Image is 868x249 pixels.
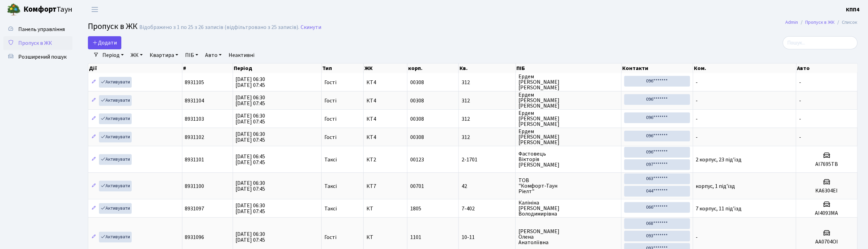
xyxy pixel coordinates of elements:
[462,235,513,240] span: 10-11
[516,63,622,73] th: ПІБ
[366,116,404,122] span: КТ4
[786,19,798,26] a: Admin
[236,230,265,244] span: [DATE] 06:30 [DATE] 07:45
[835,19,858,26] li: Список
[799,239,855,245] h5: AA0704OI
[236,153,265,166] span: [DATE] 06:45 [DATE] 07:45
[696,182,735,190] span: корпус, 1 під'їзд
[846,6,860,13] b: КПП4
[226,49,257,61] a: Неактивні
[99,232,132,242] a: Активувати
[462,157,513,162] span: 2-1701
[301,24,321,31] a: Скинути
[86,4,103,15] button: Переключити навігацію
[324,183,337,189] span: Таксі
[366,157,404,162] span: КТ2
[775,15,868,30] nav: breadcrumb
[185,156,204,163] span: 8931101
[364,63,407,73] th: ЖК
[366,206,404,211] span: КТ
[407,63,459,73] th: корп.
[185,79,204,86] span: 8931105
[182,49,201,61] a: ПІБ
[518,200,618,217] span: Калініна [PERSON_NAME] Володимирівна
[99,132,132,142] a: Активувати
[88,63,182,73] th: Дії
[799,133,801,141] span: -
[185,205,204,212] span: 8931097
[324,116,336,122] span: Гості
[185,115,204,123] span: 8931103
[324,235,336,240] span: Гості
[185,182,204,190] span: 8931100
[324,80,336,85] span: Гості
[410,97,424,104] span: 00308
[128,49,145,61] a: ЖК
[696,156,742,163] span: 2 корпус, 23 під'їзд
[99,181,132,191] a: Активувати
[696,205,742,212] span: 7 корпус, 11 під'їзд
[806,19,835,26] a: Пропуск в ЖК
[23,4,57,15] b: Комфорт
[799,79,801,86] span: -
[518,178,618,194] span: ТОВ "Комфорт-Таун Ріелт"
[518,92,618,109] span: Ердем [PERSON_NAME] [PERSON_NAME]
[236,76,265,89] span: [DATE] 06:30 [DATE] 07:45
[518,74,618,90] span: Ердем [PERSON_NAME] [PERSON_NAME]
[236,130,265,144] span: [DATE] 06:30 [DATE] 07:45
[233,63,322,73] th: Період
[366,183,404,189] span: КТ7
[410,115,424,123] span: 00308
[18,39,52,47] span: Пропуск в ЖК
[462,206,513,211] span: 7-402
[147,49,181,61] a: Квартира
[622,63,694,73] th: Контакти
[18,26,65,33] span: Панель управління
[366,80,404,85] span: КТ4
[459,63,516,73] th: Кв.
[100,49,127,61] a: Період
[696,97,698,104] span: -
[799,97,801,104] span: -
[3,50,72,64] a: Розширений пошук
[182,63,233,73] th: #
[783,36,858,49] input: Пошук...
[799,161,855,168] h5: АІ7695ТВ
[3,36,72,50] a: Пропуск в ЖК
[693,63,796,73] th: Ком.
[92,39,117,47] span: Додати
[518,129,618,145] span: Ердем [PERSON_NAME] [PERSON_NAME]
[696,115,698,123] span: -
[518,110,618,127] span: Ердем [PERSON_NAME] [PERSON_NAME]
[366,98,404,103] span: КТ4
[462,98,513,103] span: 312
[846,6,860,14] a: КПП4
[797,63,858,73] th: Авто
[99,113,132,124] a: Активувати
[799,188,855,194] h5: KA6304EI
[518,151,618,168] span: Фастовець Вікторія [PERSON_NAME]
[410,79,424,86] span: 00308
[410,133,424,141] span: 00308
[462,135,513,140] span: 312
[410,182,424,190] span: 00701
[18,53,67,61] span: Розширений пошук
[410,233,421,241] span: 1101
[23,4,72,16] span: Таун
[462,80,513,85] span: 312
[322,63,364,73] th: Тип
[462,183,513,189] span: 42
[99,154,132,165] a: Активувати
[185,133,204,141] span: 8931102
[202,49,224,61] a: Авто
[410,156,424,163] span: 00123
[366,135,404,140] span: КТ4
[324,135,336,140] span: Гості
[799,115,801,123] span: -
[696,233,698,241] span: -
[799,210,855,217] h5: АІ4093МА
[7,3,21,17] img: logo.png
[236,202,265,215] span: [DATE] 06:30 [DATE] 07:45
[518,229,618,245] span: [PERSON_NAME] Олена Анатоліївна
[88,20,138,32] span: Пропуск в ЖК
